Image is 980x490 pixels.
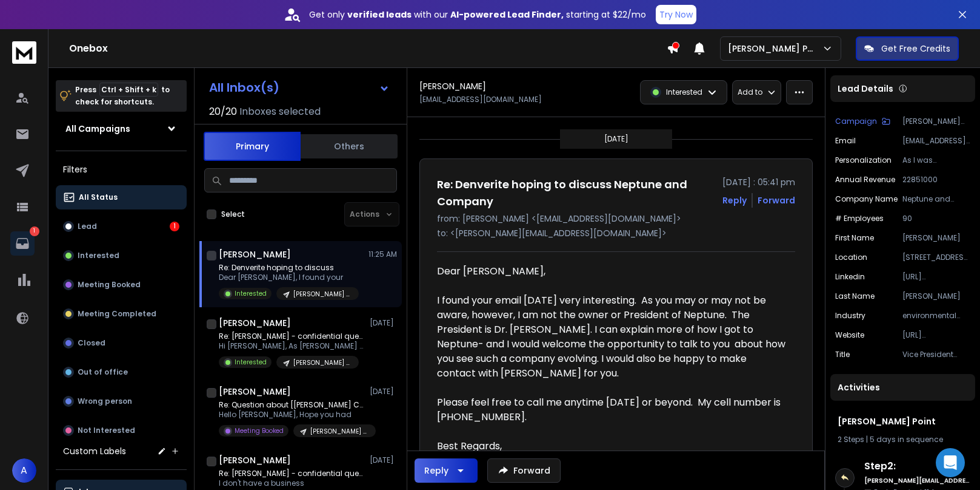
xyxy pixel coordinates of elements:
p: [PERSON_NAME] Point [293,290,352,299]
p: 11:25 AM [368,250,397,259]
p: [PERSON_NAME] [902,233,970,243]
p: linkedin [835,272,865,282]
button: Get Free Credits [856,36,959,61]
div: Reply [424,464,448,477]
p: Hi [PERSON_NAME], As [PERSON_NAME] mentioned, [219,341,364,351]
h3: Custom Labels [63,445,126,457]
p: [EMAIL_ADDRESS][DOMAIN_NAME] [419,95,542,104]
h1: [PERSON_NAME] [219,317,291,329]
p: All Status [79,192,118,202]
h1: [PERSON_NAME] [219,386,291,398]
img: logo [12,41,36,64]
strong: verified leads [347,9,412,21]
p: Vice President Science and Decision Support [902,350,970,359]
div: Activities [830,374,975,401]
div: | [838,435,968,444]
h3: Inboxes selected [239,104,321,119]
p: environmental services [902,311,970,321]
div: Best Regards, [437,439,785,454]
button: All Inbox(s) [199,75,399,100]
div: 1 [170,222,179,231]
strong: AI-powered Lead Finder, [450,9,564,21]
p: [DATE] [370,387,397,396]
p: Re: Denverite hoping to discuss [219,263,359,273]
p: Annual Revenue [835,175,895,185]
button: Wrong person [56,389,187,413]
button: Not Interested [56,418,187,443]
span: Ctrl + Shift + k [99,83,158,97]
p: location [835,253,867,262]
h1: [PERSON_NAME] [219,454,291,466]
p: Re: [PERSON_NAME] - confidential question [219,469,364,478]
span: 20 / 20 [209,104,237,119]
p: Last Name [835,291,875,301]
button: All Status [56,185,187,209]
span: 5 days in sequence [870,434,943,444]
p: Not Interested [78,426,135,435]
p: [DATE] : 05:41 pm [722,176,795,188]
p: Meeting Booked [78,280,141,290]
p: Neptune and Company [902,194,970,204]
p: Campaign [835,117,877,126]
h1: [PERSON_NAME] [419,80,486,92]
p: [DATE] [604,134,628,144]
p: Company Name [835,194,898,204]
button: A [12,458,36,483]
p: Get only with our starting at $22/mo [309,9,646,21]
button: All Campaigns [56,117,187,141]
p: Add to [738,87,762,97]
label: Select [221,209,245,219]
p: Interested [78,251,119,260]
p: Email [835,136,856,146]
p: Re: [PERSON_NAME] - confidential question [219,332,364,341]
button: Campaign [835,117,890,126]
span: 2 Steps [838,434,864,444]
p: Personalization [835,155,892,165]
button: Out of office [56,360,187,384]
p: First Name [835,233,874,243]
button: Meeting Completed [56,302,187,326]
p: [EMAIL_ADDRESS][DOMAIN_NAME] [902,136,970,146]
h1: [PERSON_NAME] Point [838,415,968,427]
p: As I was researching Neptune and Company, I was impressed by your innovative decision support too... [902,155,970,165]
button: Reply [415,458,478,483]
h1: All Campaigns [65,123,130,135]
div: Please feel free to call me anytime [DATE] or beyond. My cell number is [PHONE_NUMBER]. [437,395,785,424]
div: I found your email [DATE] very interesting. As you may or may not be aware, however, I am not the... [437,293,785,381]
p: I don't have a business [219,478,364,488]
p: Meeting Completed [78,309,156,319]
p: # Employees [835,214,884,223]
p: Interested [235,358,267,367]
button: Primary [204,132,301,161]
p: industry [835,311,865,321]
p: [PERSON_NAME] Point [728,43,822,55]
p: Meeting Booked [235,426,284,435]
p: to: <[PERSON_NAME][EMAIL_ADDRESS][DOMAIN_NAME]> [437,227,795,239]
a: 1 [10,231,35,256]
p: [PERSON_NAME] Point [902,117,970,126]
p: Wrong person [78,396,132,406]
p: [URL][DOMAIN_NAME][PERSON_NAME] [902,272,970,282]
p: [DATE] [370,318,397,328]
button: Try Now [656,5,696,24]
p: Interested [235,289,267,298]
h1: Onebox [69,41,667,56]
div: Forward [758,194,795,206]
button: Lead1 [56,214,187,239]
p: [STREET_ADDRESS][PERSON_NAME][US_STATE] [902,253,970,262]
p: Lead [78,222,97,231]
h1: Re: Denverite hoping to discuss Neptune and Company [437,176,715,210]
p: Press to check for shortcuts. [75,84,170,108]
div: Dear [PERSON_NAME], [437,264,785,483]
button: Closed [56,331,187,355]
button: Reply [722,194,747,206]
p: 22851000 [902,175,970,185]
p: Interested [666,87,702,97]
p: website [835,330,864,340]
p: [PERSON_NAME] [902,291,970,301]
p: Lead Details [838,83,893,95]
p: from: [PERSON_NAME] <[EMAIL_ADDRESS][DOMAIN_NAME]> [437,213,795,225]
h1: All Inbox(s) [209,81,279,94]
